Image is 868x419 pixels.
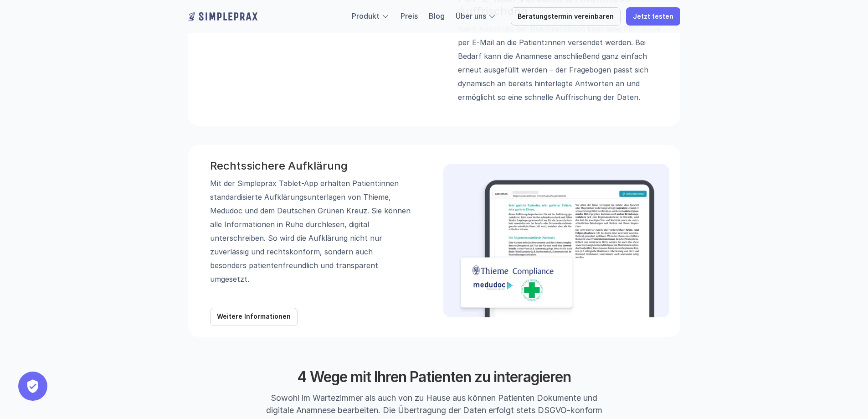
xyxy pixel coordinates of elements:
p: Nach Abschluss der Dokumentation kann eine PDF-Kopie per E-Mail an die Patient:innen versendet we... [457,22,669,104]
h2: 4 Wege mit Ihren Patienten zu interagieren [263,368,605,386]
a: Jetzt testen [626,7,680,26]
p: Beratungstermin vereinbaren [518,13,614,21]
p: Weitere Informationen [217,313,291,321]
a: Beratungstermin vereinbaren [511,7,621,26]
h3: Rechtssichere Aufklärung [210,160,411,173]
p: Mit der Simpleprax Tablet-App erhalten Patient:innen standardisierte Aufklärungsunterlagen von Th... [210,176,411,285]
a: Weitere Informationen [210,307,298,326]
img: Beispielbild der rechtssicheren Aufklärung mit den Partnern von Simpleprax [458,179,655,317]
p: Jetzt testen [633,13,673,21]
a: Produkt [352,11,380,21]
a: Blog [429,11,445,21]
a: Über uns [456,11,486,21]
a: Preis [401,11,418,21]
